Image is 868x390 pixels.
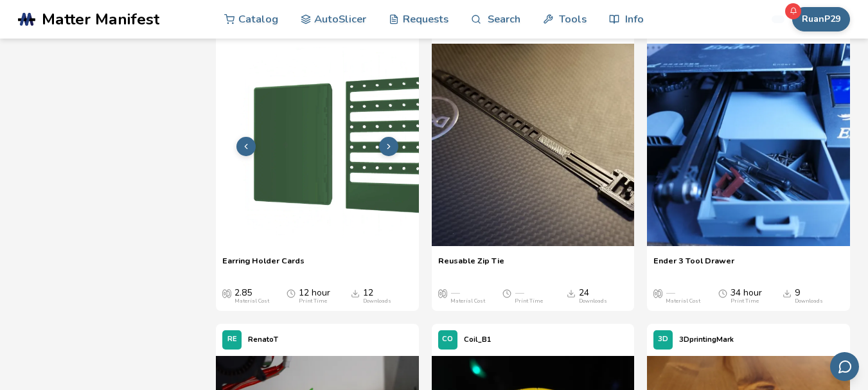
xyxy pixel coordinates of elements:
[42,10,159,28] span: Matter Manifest
[795,288,823,305] div: 9
[438,256,504,275] a: Reusable Zip Tie
[666,298,700,305] div: Material Cost
[830,352,859,381] button: Send feedback via email
[579,288,607,305] div: 24
[442,335,453,344] span: CO
[363,288,391,305] div: 12
[450,288,459,298] span: —
[222,256,305,275] a: Earring Holder Cards
[227,335,237,344] span: RE
[679,333,734,346] p: 3DprintingMark
[567,288,576,298] span: Downloads
[351,288,360,298] span: Downloads
[235,298,269,305] div: Material Cost
[235,288,269,305] div: 2.85
[299,288,330,305] div: 12 hour
[792,7,850,31] button: RuanP29
[579,298,607,305] div: Downloads
[653,288,662,298] span: Average Cost
[222,288,231,298] span: Average Cost
[666,288,675,298] span: —
[502,288,511,298] span: Average Print Time
[783,288,792,298] span: Downloads
[287,288,296,298] span: Average Print Time
[438,288,447,298] span: Average Cost
[718,288,727,298] span: Average Print Time
[464,333,492,346] p: Coil_B1
[653,256,734,275] a: Ender 3 Tool Drawer
[216,44,419,247] img: Holder_PIP_3D_Preview
[731,288,762,305] div: 34 hour
[363,298,391,305] div: Downloads
[450,298,485,305] div: Material Cost
[795,298,823,305] div: Downloads
[515,298,543,305] div: Print Time
[731,298,759,305] div: Print Time
[299,298,327,305] div: Print Time
[216,44,419,249] a: Holder_PIP_3D_Preview
[248,333,278,346] p: RenatoT
[515,288,524,298] span: —
[658,335,668,344] span: 3D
